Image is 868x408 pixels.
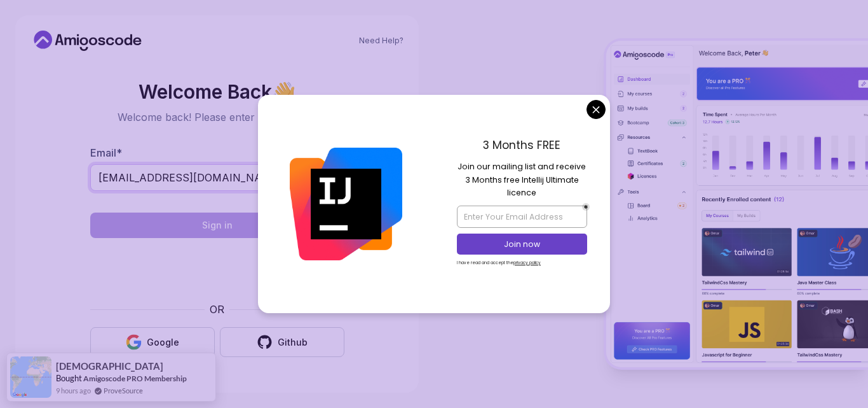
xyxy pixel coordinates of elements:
[56,373,82,383] span: Bought
[90,164,344,191] input: Enter your email
[90,327,215,357] button: Google
[104,385,143,396] a: ProveSource
[147,336,179,349] div: Google
[220,327,344,357] button: Github
[202,219,233,232] div: Sign in
[10,356,51,398] img: provesource social proof notification image
[359,36,403,46] a: Need Help?
[90,81,344,102] h2: Welcome Back
[83,374,187,383] a: Amigoscode PRO Membership
[210,302,224,317] p: OR
[278,336,308,349] div: Github
[56,361,163,372] span: [DEMOGRAPHIC_DATA]
[56,385,91,396] span: 9 hours ago
[272,81,295,102] span: 👋
[121,246,313,294] iframe: Виджет с флажком для проверки безопасности hCaptcha
[31,31,145,51] a: Home link
[90,109,344,125] p: Welcome back! Please enter your details.
[90,213,344,238] button: Sign in
[606,41,868,367] img: Amigoscode Dashboard
[90,146,122,159] label: Email *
